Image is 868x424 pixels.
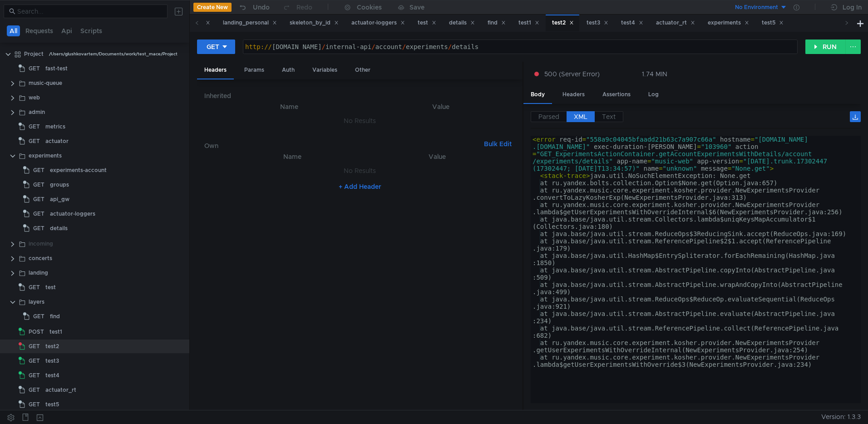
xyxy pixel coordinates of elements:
[253,2,270,13] div: Undo
[45,354,59,368] div: test3
[50,310,60,323] div: find
[29,237,53,251] div: incoming
[518,18,539,28] div: test1
[348,62,378,79] div: Other
[351,18,405,28] div: actuator-loggers
[33,207,44,221] span: GET
[197,39,235,54] button: GET
[843,2,862,13] div: Log In
[538,113,559,121] span: Parsed
[29,369,40,382] span: GET
[595,86,638,103] div: Assertions
[29,134,40,148] span: GET
[7,25,20,36] button: All
[23,25,56,36] button: Requests
[488,18,506,28] div: find
[24,47,44,61] div: Project
[29,383,40,397] span: GET
[59,25,75,36] button: Api
[17,6,162,16] input: Search...
[641,86,666,103] div: Log
[237,62,271,79] div: Params
[50,207,95,221] div: actuator-loggers
[223,18,277,28] div: landing_personal
[29,281,40,294] span: GET
[344,167,376,175] nz-embed-empty: No Results
[45,383,76,397] div: actuator_rt
[29,266,48,280] div: landing
[602,113,616,121] span: Text
[305,62,345,79] div: Variables
[29,91,40,104] div: web
[29,120,40,133] span: GET
[50,192,69,206] div: api_gw
[621,18,643,28] div: test4
[29,325,44,339] span: POST
[204,90,515,101] h6: Inherited
[574,113,587,121] span: XML
[480,138,515,149] button: Bulk Edit
[50,222,68,235] div: details
[29,251,52,265] div: concerts
[449,18,475,28] div: details
[366,101,515,112] th: Value
[276,0,319,14] button: Redo
[366,151,508,162] th: Value
[219,151,366,162] th: Name
[296,2,312,13] div: Redo
[45,369,59,382] div: test4
[50,163,107,177] div: experiments-account
[735,3,778,12] div: No Environment
[357,2,382,13] div: Cookies
[555,86,592,103] div: Headers
[45,120,65,133] div: metrics
[552,18,574,28] div: test2
[212,101,366,112] th: Name
[49,325,62,339] div: test1
[29,62,40,75] span: GET
[45,134,69,148] div: actuator
[656,18,695,28] div: actuator_rt
[232,0,276,14] button: Undo
[805,39,846,54] button: RUN
[344,117,376,125] nz-embed-empty: No Results
[33,163,44,177] span: GET
[78,25,105,36] button: Scripts
[193,3,232,12] button: Create New
[29,354,40,368] span: GET
[29,105,45,119] div: admin
[275,62,302,79] div: Auth
[33,178,44,192] span: GET
[33,310,44,323] span: GET
[708,18,749,28] div: experiments
[33,222,44,235] span: GET
[29,340,40,353] span: GET
[762,18,784,28] div: test5
[29,398,40,411] span: GET
[45,62,68,75] div: fast-test
[45,281,56,294] div: test
[642,70,667,78] div: 1.74 MIN
[45,340,59,353] div: test2
[49,47,178,61] div: /Users/glushkovartem/Documents/work/test_mace/Project
[544,69,600,79] span: 500 (Server Error)
[587,18,608,28] div: test3
[335,181,385,192] button: + Add Header
[409,4,424,10] div: Save
[207,42,219,52] div: GET
[50,178,69,192] div: groups
[29,295,44,309] div: layers
[29,149,62,163] div: experiments
[29,76,62,90] div: music-queue
[523,86,552,104] div: Body
[418,18,436,28] div: test
[204,140,480,151] h6: Own
[33,192,44,206] span: GET
[821,410,861,424] span: Version: 1.3.3
[290,18,339,28] div: skeleton_by_id
[45,398,59,411] div: test5
[197,62,234,79] div: Headers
